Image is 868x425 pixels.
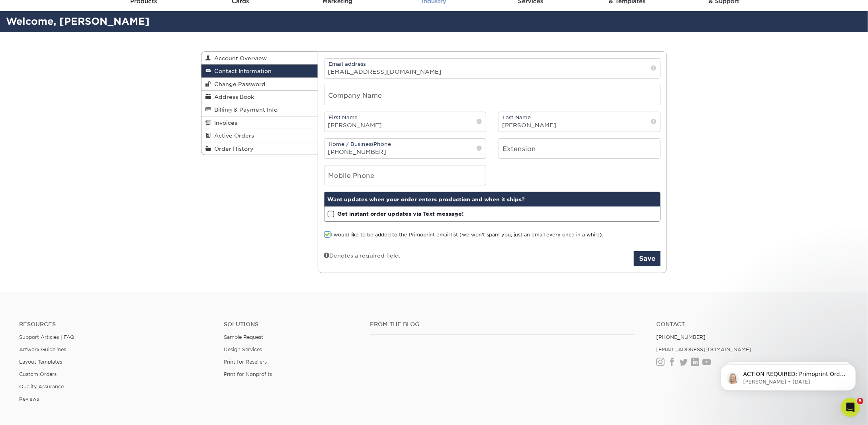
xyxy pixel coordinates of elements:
span: Change Password [211,81,266,87]
a: Contact [656,321,849,328]
span: Invoices [211,120,237,126]
span: Contact Information [211,68,272,74]
a: Active Orders [201,129,318,142]
span: Account Overview [211,55,267,61]
h4: Solutions [224,321,358,328]
span: Address Book [211,94,254,100]
a: Contact Information [201,65,318,77]
a: Print for Resellers [224,359,267,365]
div: Want updates when your order enters production and when it ships? [325,192,661,207]
div: Denotes a required field. [324,251,401,260]
a: [EMAIL_ADDRESS][DOMAIN_NAME] [656,346,751,352]
a: Print for Nonprofits [224,371,272,377]
a: Support Articles | FAQ [19,334,74,340]
iframe: Intercom notifications message [709,348,868,403]
a: Order History [201,142,318,155]
span: Active Orders [211,132,254,139]
a: Layout Templates [19,359,62,365]
a: Sample Request [224,334,263,340]
a: Address Book [201,91,318,103]
a: Reviews [19,396,39,402]
strong: Get instant order updates via Text message! [338,211,464,217]
span: Billing & Payment Info [211,106,278,113]
iframe: Intercom live chat [841,398,860,417]
h4: From the Blog [370,321,635,328]
label: I would like to be added to the Primoprint email list (we won't spam you, just an email every onc... [324,231,604,239]
a: Design Services [224,346,262,352]
a: Custom Orders [19,371,57,377]
h4: Resources [19,321,212,328]
a: Account Overview [201,52,318,65]
a: Artwork Guidelines [19,346,66,352]
span: ACTION REQUIRED: Primoprint Order 2599-13636-71852 Hello, We are reaching out with your final pos... [35,23,137,204]
a: Quality Assurance [19,384,64,390]
span: Order History [211,146,254,152]
span: 5 [857,398,864,404]
a: Invoices [201,116,318,129]
p: Message from Natalie, sent 5w ago [35,31,137,38]
a: Billing & Payment Info [201,103,318,116]
a: [PHONE_NUMBER] [656,334,706,340]
a: Change Password [201,78,318,91]
button: Save [634,251,661,266]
